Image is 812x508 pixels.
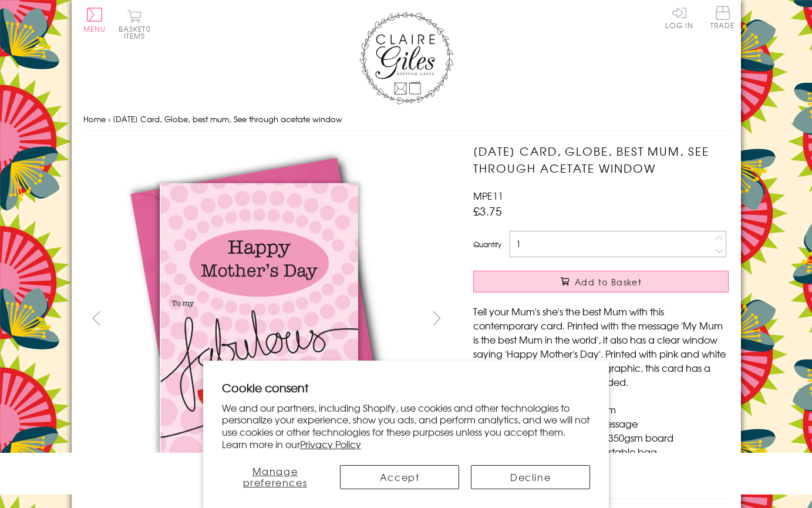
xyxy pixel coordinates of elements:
[300,437,361,451] a: Privacy Policy
[575,276,642,288] span: Add to Basket
[83,23,106,34] span: Menu
[124,23,151,41] span: 0 items
[243,464,308,489] span: Manage preferences
[473,143,729,177] h1: [DATE] Card, Globe, best mum, See through acetate window
[222,402,591,450] p: We and our partners, including Shopify, use cookies and other technologies to personalize your ex...
[113,113,342,125] span: [DATE] Card, Globe, best mum, See through acetate window
[710,6,735,31] a: Trade
[473,239,501,250] label: Quantity
[83,143,435,495] img: Mother's Day Card, Globe, best mum, See through acetate window
[710,6,735,29] span: Trade
[359,12,453,105] img: Claire Giles Greetings Cards
[83,8,106,32] button: Menu
[222,379,591,396] h2: Cookie consent
[473,304,729,389] p: Tell your Mum's she's the best Mum with this contemporary card. Printed with the message 'My Mum ...
[222,465,328,489] button: Manage preferences
[340,465,459,489] button: Accept
[665,6,693,29] a: Log In
[108,113,110,125] span: ›
[83,305,110,331] button: prev
[471,465,590,489] button: Decline
[473,203,502,219] span: £3.75
[119,9,151,39] button: Basket0 items
[473,189,503,203] span: MPE11
[83,113,106,125] a: Home
[423,305,450,331] button: next
[450,143,802,495] img: Mother's Day Card, Globe, best mum, See through acetate window
[83,107,729,132] nav: breadcrumbs
[473,271,729,292] button: Add to Basket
